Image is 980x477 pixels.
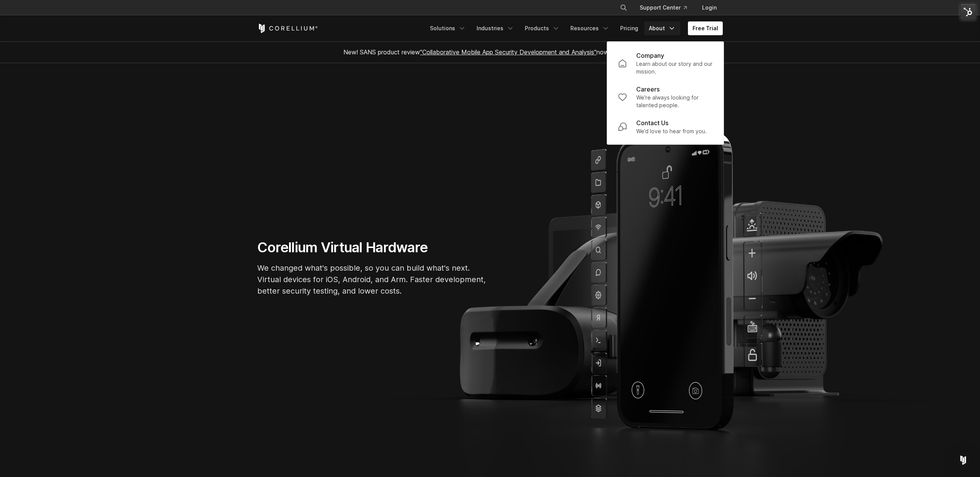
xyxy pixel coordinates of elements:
a: Free Trial [688,21,723,35]
a: Company Learn about our story and our mission. [612,46,719,80]
a: Contact Us We’d love to hear from you. [612,114,719,140]
a: Pricing [616,21,643,35]
a: Careers We're always looking for talented people. [612,80,719,114]
button: Search [617,1,630,15]
a: Resources [566,21,614,35]
a: About [644,21,680,35]
a: Support Center [634,1,693,15]
p: We're always looking for talented people. [636,94,713,109]
p: Careers [636,85,660,94]
div: Open Intercom Messenger [954,451,972,469]
p: Company [636,51,664,60]
span: New! SANS product review now available. [343,48,637,56]
a: Industries [472,21,519,35]
div: Navigation Menu [425,21,723,35]
a: Solutions [425,21,470,35]
p: Learn about our story and our mission. [636,60,713,75]
p: We’d love to hear from you. [636,127,707,135]
a: "Collaborative Mobile App Security Development and Analysis" [420,48,596,56]
img: HubSpot Tools Menu Toggle [960,4,976,20]
a: Corellium Home [257,24,318,33]
div: Navigation Menu [611,1,723,15]
a: Login [696,1,723,15]
h1: Corellium Virtual Hardware [257,239,487,256]
p: We changed what's possible, so you can build what's next. Virtual devices for iOS, Android, and A... [257,262,487,297]
a: Products [520,21,564,35]
p: Contact Us [636,118,668,127]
